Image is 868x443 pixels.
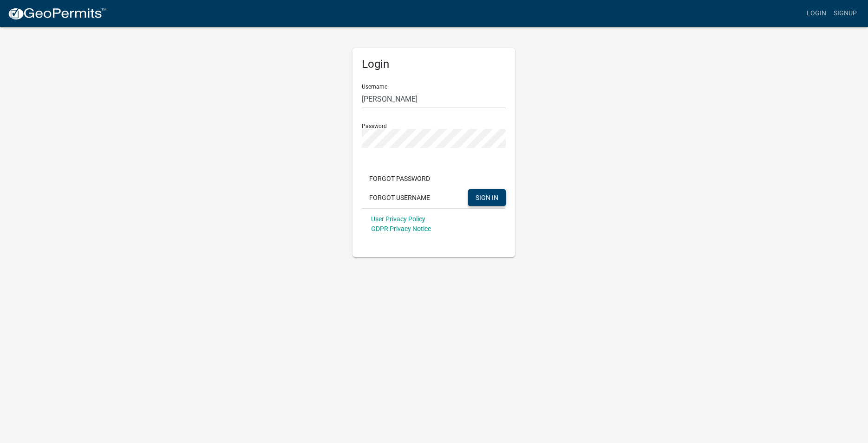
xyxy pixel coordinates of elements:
span: SIGN IN [476,193,498,201]
a: Signup [830,5,861,22]
button: Forgot Password [362,170,437,187]
h5: Login [362,58,506,71]
button: Forgot Username [362,189,437,206]
a: GDPR Privacy Notice [371,225,431,232]
a: User Privacy Policy [371,215,425,223]
a: Login [803,5,830,22]
button: SIGN IN [468,189,506,206]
